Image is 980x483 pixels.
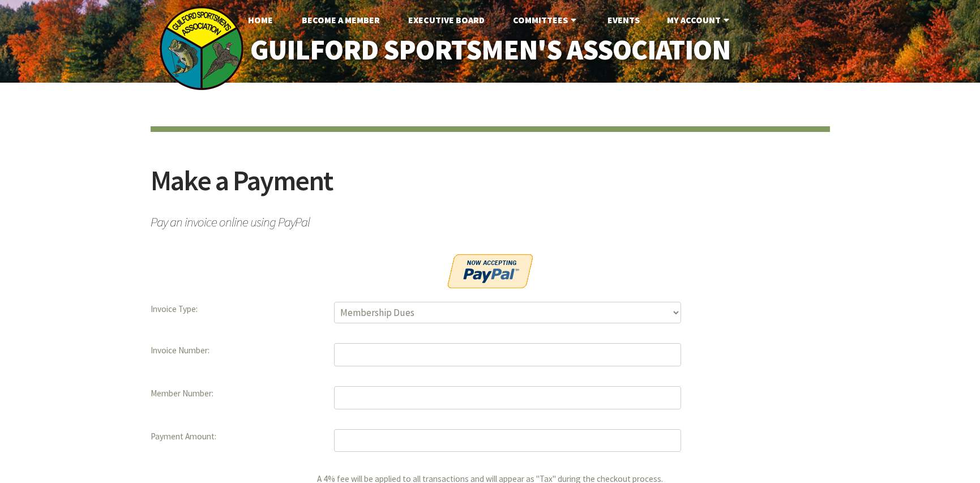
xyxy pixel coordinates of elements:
a: My Account [658,8,741,31]
img: logo_sm.png [159,6,244,91]
span: Pay an invoice online using PayPal [151,209,830,229]
a: Committees [504,8,588,31]
h2: Make a Payment [151,166,830,209]
a: Home [239,8,282,31]
dt: Member Number [151,386,320,401]
img: bnr_nowAccepting_150x60.gif [448,254,533,288]
dt: Invoice Type [151,302,320,317]
a: Guilford Sportsmen's Association [226,26,754,74]
a: Executive Board [399,8,494,31]
a: Become A Member [293,8,389,31]
a: Events [598,8,649,31]
dt: Payment Amount [151,429,320,444]
dt: Invoice Number [151,343,320,358]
